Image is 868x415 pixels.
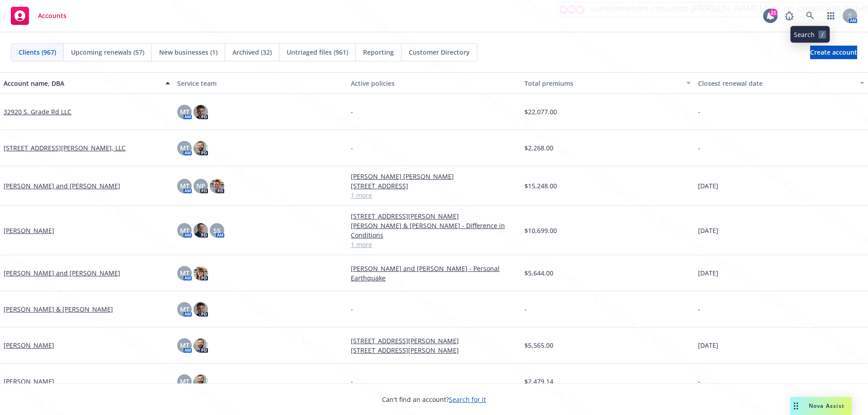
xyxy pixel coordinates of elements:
[698,107,700,117] span: -
[524,143,553,153] span: $2,268.00
[521,72,694,94] button: Total premiums
[180,181,189,191] span: MT
[351,172,517,181] a: [PERSON_NAME] [PERSON_NAME]
[351,304,353,314] span: -
[4,377,54,386] a: [PERSON_NAME]
[193,302,208,317] img: photo
[409,47,470,57] span: Customer Directory
[524,107,557,117] span: $22,077.00
[351,221,517,240] a: [PERSON_NAME] & [PERSON_NAME] - Difference in Conditions
[790,397,852,415] button: Nova Assist
[351,345,517,355] a: [STREET_ADDRESS][PERSON_NAME]
[351,377,353,386] span: -
[694,72,868,94] button: Closest renewal date
[180,107,189,117] span: MT
[801,7,819,25] a: Search
[180,340,189,350] span: MT
[180,377,189,386] span: MT
[524,79,681,88] div: Total premiums
[790,397,802,415] div: Drag to move
[524,340,553,350] span: $5,565.00
[4,340,54,350] a: [PERSON_NAME]
[698,304,700,314] span: -
[193,223,208,238] img: photo
[180,143,189,153] span: MT
[698,226,718,235] span: [DATE]
[177,79,344,88] div: Service team
[180,268,189,278] span: MT
[351,107,353,117] span: -
[4,143,126,153] a: [STREET_ADDRESS][PERSON_NAME], LLC
[193,374,208,389] img: photo
[351,211,517,221] a: [STREET_ADDRESS][PERSON_NAME]
[698,79,854,88] div: Closest renewal date
[351,181,517,191] a: [STREET_ADDRESS]
[698,268,718,278] span: [DATE]
[769,9,778,17] div: 21
[449,395,486,404] a: Search for it
[351,240,517,249] a: 1 more
[193,266,208,280] img: photo
[698,340,718,350] span: [DATE]
[4,181,120,191] a: [PERSON_NAME] and [PERSON_NAME]
[193,141,208,155] img: photo
[232,47,272,57] span: Archived (32)
[210,179,224,193] img: photo
[524,377,553,386] span: $2,479.14
[180,304,189,314] span: MT
[351,264,517,283] a: [PERSON_NAME] and [PERSON_NAME] - Personal Earthquake
[38,12,66,19] span: Accounts
[809,402,844,410] span: Nova Assist
[382,395,486,404] span: Can't find an account?
[4,304,113,314] a: [PERSON_NAME] & [PERSON_NAME]
[4,107,71,117] a: 32920 S. Grade Rd LLC
[159,47,217,57] span: New businesses (1)
[193,105,208,119] img: photo
[524,181,557,191] span: $15,248.00
[4,268,120,278] a: [PERSON_NAME] and [PERSON_NAME]
[213,226,221,235] span: SS
[351,191,517,200] a: 1 more
[698,181,718,191] span: [DATE]
[71,47,144,57] span: Upcoming renewals (57)
[698,143,700,153] span: -
[351,336,517,345] a: [STREET_ADDRESS][PERSON_NAME]
[351,79,517,88] div: Active policies
[822,7,840,25] a: Switch app
[4,226,54,235] a: [PERSON_NAME]
[810,44,857,61] span: Create account
[193,338,208,353] img: photo
[196,181,205,191] span: NP
[180,226,189,235] span: MT
[19,47,56,57] span: Clients (967)
[524,304,527,314] span: -
[524,226,557,235] span: $10,699.00
[698,377,700,386] span: -
[287,47,348,57] span: Untriaged files (961)
[351,143,353,153] span: -
[780,7,798,25] a: Report a Bug
[363,47,394,57] span: Reporting
[347,72,521,94] button: Active policies
[174,72,347,94] button: Service team
[810,46,857,59] a: Create account
[4,79,160,88] div: Account name, DBA
[7,3,70,28] a: Accounts
[524,268,553,278] span: $5,644.00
